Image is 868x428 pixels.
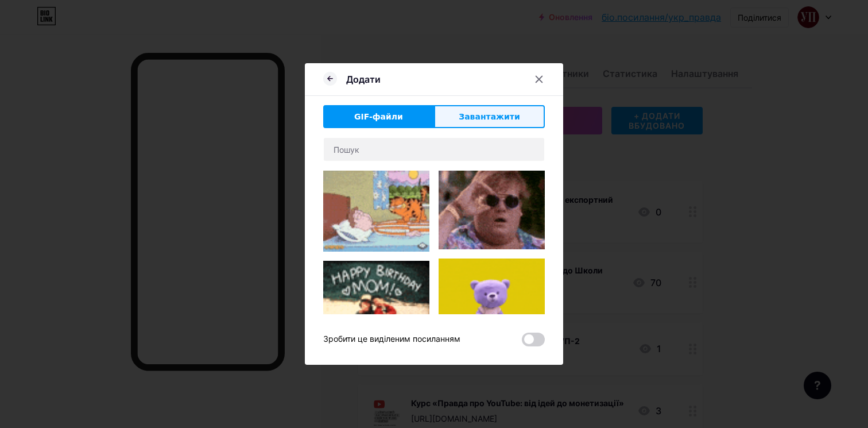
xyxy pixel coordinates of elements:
[459,112,520,121] font: Завантажити
[323,105,434,128] button: GIF-файли
[324,138,544,161] input: Пошук
[323,334,460,344] font: Зробити це виділеним посиланням
[354,112,403,121] font: GIF-файли
[439,171,545,249] img: Гіппі
[323,261,429,367] img: Гіппі
[346,74,381,85] font: Додати
[434,105,545,128] button: Завантажити
[439,259,545,365] img: Гіппі
[323,171,429,252] img: Гіппі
